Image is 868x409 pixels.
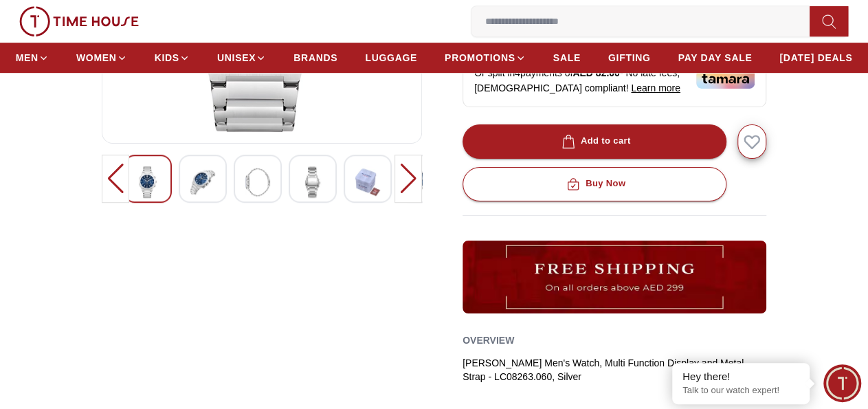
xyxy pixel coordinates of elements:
div: Add to cart [559,133,631,149]
a: BRANDS [293,45,337,70]
a: KIDS [155,45,190,70]
a: WOMEN [76,45,127,70]
span: KIDS [155,51,179,65]
h2: Overview [463,330,514,351]
img: Tamara [696,69,755,89]
div: Or split in 4 payments of - No late fees, [DEMOGRAPHIC_DATA] compliant! [463,54,766,107]
span: Learn more [631,82,680,93]
p: Talk to our watch expert! [682,385,799,397]
img: Lee Cooper Men's Multi Function Grey Dial Watch - LC08263.060 [135,166,160,198]
button: Buy Now [463,167,726,201]
img: Lee Cooper Men's Multi Function Grey Dial Watch - LC08263.060 [245,166,270,198]
a: UNISEX [217,45,266,70]
img: ... [19,6,139,36]
span: [DATE] DEALS [779,51,852,65]
img: ... [463,241,766,313]
span: PAY DAY SALE [678,51,752,65]
img: Lee Cooper Men's Multi Function Grey Dial Watch - LC08263.060 [300,166,325,198]
div: Hey there! [682,370,799,384]
span: LUGGAGE [365,51,417,65]
div: Buy Now [564,176,625,192]
img: Lee Cooper Men's Multi Function Grey Dial Watch - LC08263.060 [190,166,215,198]
a: [DATE] DEALS [779,45,852,70]
div: Chat Widget [823,364,861,402]
span: SALE [553,51,581,65]
span: GIFTING [608,51,651,65]
a: SALE [553,45,581,70]
span: MEN [16,51,38,65]
a: PROMOTIONS [445,45,526,70]
a: MEN [16,45,49,70]
span: PROMOTIONS [445,51,515,65]
a: PAY DAY SALE [678,45,752,70]
span: AED 82.00 [572,67,619,78]
span: WOMEN [76,51,117,65]
a: LUGGAGE [365,45,417,70]
span: UNISEX [217,51,256,65]
div: [PERSON_NAME] Men's Watch, Multi Function Display and Metal Strap - LC08263.060, Silver [463,356,766,384]
a: GIFTING [608,45,651,70]
span: BRANDS [293,51,337,65]
button: Add to cart [463,124,726,159]
img: Lee Cooper Men's Multi Function Grey Dial Watch - LC08263.060 [355,166,380,198]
